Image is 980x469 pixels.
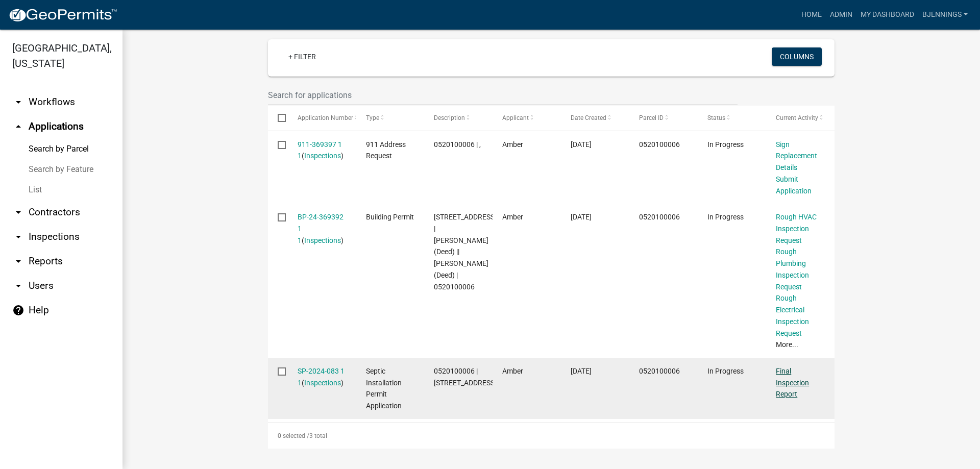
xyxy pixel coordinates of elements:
[287,106,356,130] datatable-header-cell: Application Number
[366,114,379,121] span: Type
[298,114,353,121] span: Application Number
[502,367,523,375] span: Amber
[776,213,817,244] a: Rough HVAC Inspection Request
[278,432,309,439] span: 0 selected /
[298,367,345,387] a: SP-2024-083 1 1
[434,114,465,121] span: Description
[434,213,497,291] span: 11841 HWY F-17 E | OHRT, WESLEY (Deed) || GARTHWAITE, AMBER (Deed) | 0520100006
[629,106,698,130] datatable-header-cell: Parcel ID
[298,139,347,162] div: ( )
[12,255,24,267] i: arrow_drop_down
[304,152,341,160] a: Inspections
[268,85,738,106] input: Search for applications
[776,340,798,349] a: More...
[707,140,744,149] span: In Progress
[502,213,523,221] span: Amber
[776,175,812,195] a: Submit Application
[707,114,725,121] span: Status
[298,140,342,160] a: 911-369397 1 1
[776,248,809,290] a: Rough Plumbing Inspection Request
[366,213,414,221] span: Building Permit
[639,213,680,221] span: 0520100006
[268,106,287,130] datatable-header-cell: Select
[639,114,664,121] span: Parcel ID
[707,213,744,221] span: In Progress
[366,367,402,410] span: Septic Installation Permit Application
[772,47,822,66] button: Columns
[776,294,809,337] a: Rough Electrical Inspection Request
[571,140,592,149] span: 01/28/2025
[856,5,918,24] a: My Dashboard
[776,367,809,399] a: Final Inspection Report
[268,423,835,449] div: 3 total
[304,379,341,387] a: Inspections
[707,367,744,375] span: In Progress
[561,106,629,130] datatable-header-cell: Date Created
[298,365,347,389] div: ( )
[12,96,24,108] i: arrow_drop_down
[304,236,341,244] a: Inspections
[298,211,347,246] div: ( )
[698,106,766,130] datatable-header-cell: Status
[797,5,826,24] a: Home
[826,5,856,24] a: Admin
[366,140,406,160] span: 911 Address Request
[12,120,24,133] i: arrow_drop_up
[639,140,680,149] span: 0520100006
[493,106,561,130] datatable-header-cell: Applicant
[571,367,592,375] span: 11/24/2024
[571,114,606,121] span: Date Created
[12,304,24,316] i: help
[776,140,817,172] a: Sign Replacement Details
[502,140,523,149] span: Amber
[918,5,972,24] a: bjennings
[12,231,24,243] i: arrow_drop_down
[502,114,529,121] span: Applicant
[776,114,818,121] span: Current Activity
[280,47,324,66] a: + Filter
[298,213,344,244] a: BP-24-369392 1 1
[356,106,424,130] datatable-header-cell: Type
[12,280,24,292] i: arrow_drop_down
[434,140,481,149] span: 0520100006 | ,
[434,367,497,387] span: 0520100006 | 11841 HWY F-17 E
[12,206,24,218] i: arrow_drop_down
[766,106,835,130] datatable-header-cell: Current Activity
[571,213,592,221] span: 01/28/2025
[424,106,493,130] datatable-header-cell: Description
[639,367,680,375] span: 0520100006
